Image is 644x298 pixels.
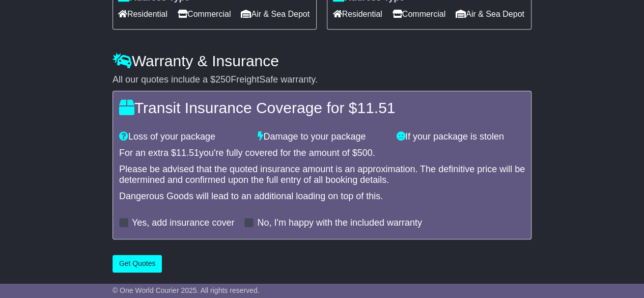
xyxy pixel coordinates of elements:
[176,148,199,158] span: 11.51
[456,6,524,22] span: Air & Sea Depot
[393,6,445,22] span: Commercial
[332,6,382,22] span: Residential
[391,131,530,143] div: If your package is stolen
[215,74,231,85] span: 250
[253,131,391,143] div: Damage to your package
[113,52,531,69] h4: Warranty & Insurance
[241,6,310,22] span: Air & Sea Depot
[257,218,422,229] label: No, I'm happy with the included warranty
[113,286,260,294] span: © One World Courier 2025. All rights reserved.
[119,164,525,186] div: Please be advised that the quoted insurance amount is an approximation. The definitive price will...
[119,191,525,202] div: Dangerous Goods will lead to an additional loading on top of this.
[357,99,395,116] span: 11.51
[113,255,162,273] button: Get Quotes
[113,74,531,86] div: All our quotes include a $ FreightSafe warranty.
[119,148,525,159] div: For an extra $ you're fully covered for the amount of $ .
[119,99,525,116] h4: Transit Insurance Coverage for $
[118,6,167,22] span: Residential
[357,148,373,158] span: 500
[114,131,253,143] div: Loss of your package
[132,218,234,229] label: Yes, add insurance cover
[178,6,231,22] span: Commercial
